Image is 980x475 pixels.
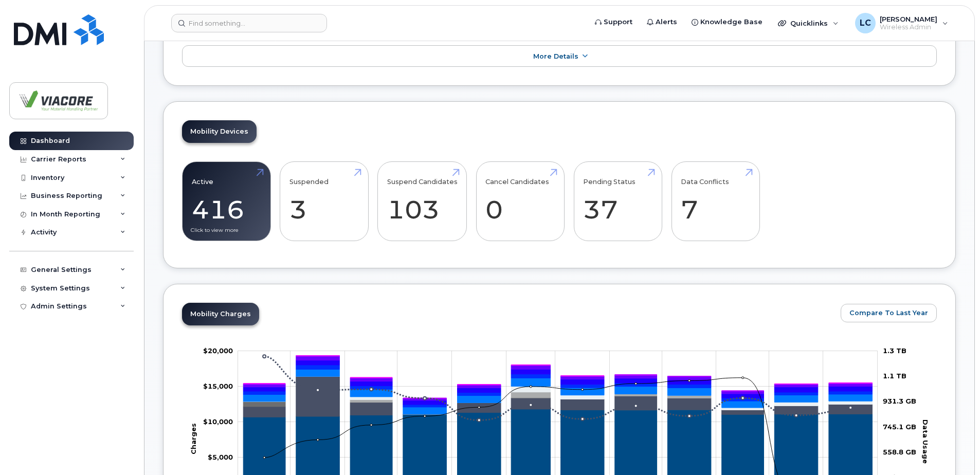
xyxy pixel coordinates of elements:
[790,19,828,27] span: Quicklinks
[848,13,955,33] div: Lyndon Calapini
[588,12,640,32] a: Support
[203,382,233,390] tspan: $15,000
[485,168,555,235] a: Cancel Candidates 0
[189,423,197,454] tspan: Charges
[860,17,871,29] span: LC
[640,12,684,32] a: Alerts
[883,346,906,355] tspan: 1.3 TB
[921,419,930,464] tspan: Data Usage
[243,377,872,417] g: Roaming
[533,52,578,60] span: More Details
[883,397,916,406] tspan: 931.3 GB
[604,17,632,27] span: Support
[771,13,846,33] div: Quicklinks
[583,168,652,235] a: Pending Status 37
[192,168,261,235] a: Active 416
[203,417,233,426] tspan: $10,000
[289,168,359,235] a: Suspended 3
[387,168,458,235] a: Suspend Candidates 103
[182,120,257,143] a: Mobility Devices
[684,12,770,32] a: Knowledge Base
[883,372,906,380] tspan: 1.1 TB
[182,303,259,325] a: Mobility Charges
[880,23,937,31] span: Wireless Admin
[883,448,916,456] tspan: 558.8 GB
[880,15,937,23] span: [PERSON_NAME]
[171,14,327,32] input: Find something...
[203,382,233,390] g: $0
[700,17,763,27] span: Knowledge Base
[208,453,233,461] g: $0
[203,346,233,355] tspan: $20,000
[656,17,677,27] span: Alerts
[203,417,233,426] g: $0
[203,346,233,355] g: $0
[841,304,937,322] button: Compare To Last Year
[681,168,750,235] a: Data Conflicts 7
[849,308,928,318] span: Compare To Last Year
[883,423,916,431] tspan: 745.1 GB
[208,453,233,461] tspan: $5,000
